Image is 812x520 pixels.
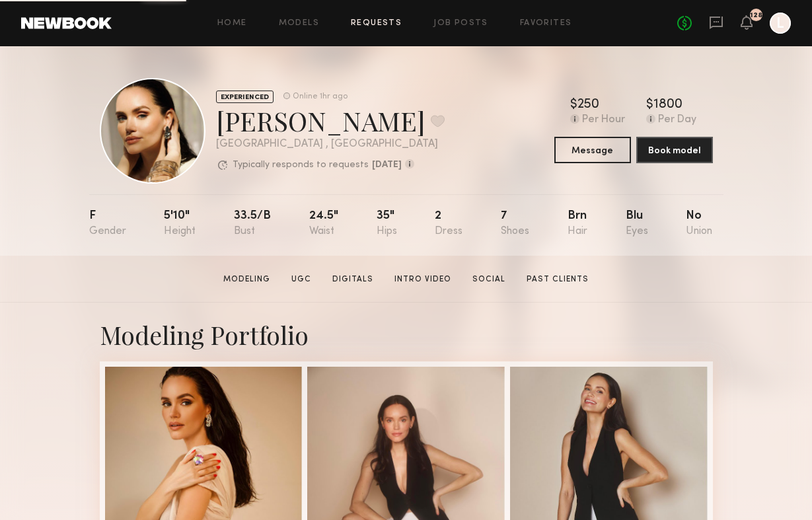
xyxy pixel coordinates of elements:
[770,13,791,34] a: L
[636,137,713,163] button: Book model
[521,274,594,285] a: Past Clients
[233,161,369,170] p: Typically responds to requests
[646,98,653,112] div: $
[570,98,577,112] div: $
[89,210,126,237] div: F
[467,274,511,285] a: Social
[351,19,402,28] a: Requests
[626,210,648,237] div: Blu
[286,274,316,285] a: UGC
[568,210,587,237] div: Brn
[433,19,488,28] a: Job Posts
[216,139,445,150] div: [GEOGRAPHIC_DATA] , [GEOGRAPHIC_DATA]
[327,274,379,285] a: Digitals
[164,210,196,237] div: 5'10"
[582,114,625,126] div: Per Hour
[520,19,572,28] a: Favorites
[216,91,274,103] div: EXPERIENCED
[372,161,402,170] b: [DATE]
[686,210,712,237] div: No
[293,93,348,101] div: Online 1hr ago
[377,210,397,237] div: 35"
[216,103,445,138] div: [PERSON_NAME]
[279,19,319,28] a: Models
[750,12,762,19] div: 128
[653,98,683,112] div: 1800
[501,210,529,237] div: 7
[217,19,247,28] a: Home
[218,274,276,285] a: Modeling
[389,274,457,285] a: Intro Video
[100,318,713,351] div: Modeling Portfolio
[435,210,462,237] div: 2
[554,137,631,163] button: Message
[234,210,271,237] div: 33.5/b
[309,210,338,237] div: 24.5"
[658,114,696,126] div: Per Day
[577,98,599,112] div: 250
